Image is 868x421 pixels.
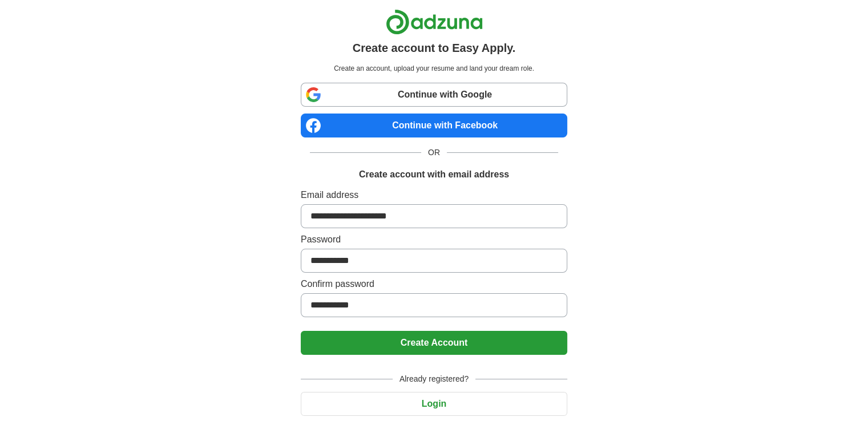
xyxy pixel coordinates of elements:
img: Adzuna logo [386,9,483,35]
button: Login [301,392,567,416]
a: Continue with Google [301,83,567,107]
label: Password [301,233,567,246]
label: Email address [301,188,567,202]
a: Login [301,399,567,408]
span: Already registered? [393,373,475,385]
h1: Create account with email address [359,168,509,181]
p: Create an account, upload your resume and land your dream role. [303,63,565,74]
span: OR [421,147,447,159]
a: Continue with Facebook [301,114,567,137]
label: Confirm password [301,277,567,291]
h1: Create account to Easy Apply. [353,39,516,56]
button: Create Account [301,331,567,355]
